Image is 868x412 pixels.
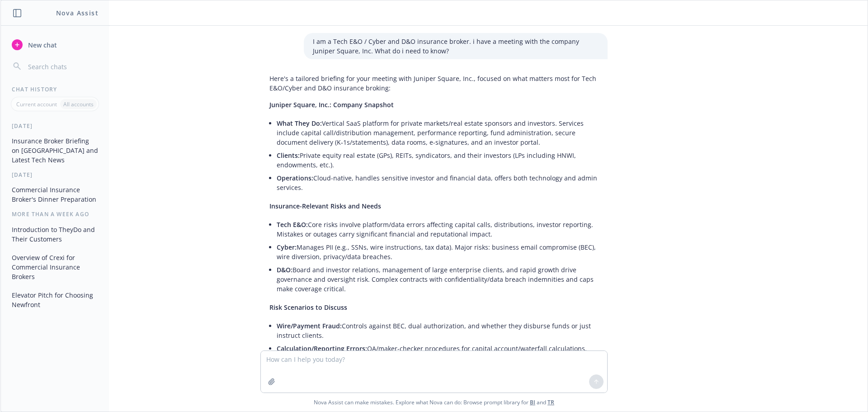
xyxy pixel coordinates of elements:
[277,322,342,330] span: Wire/Payment Fraud:
[4,393,864,412] span: Nova Assist can make mistakes. Explore what Nova can do: Browse prompt library for and
[1,210,109,218] div: More than a week ago
[277,174,313,182] span: Operations:
[8,222,102,246] button: Introduction to TheyDo and Their Customers
[547,398,554,406] a: TR
[269,303,347,312] span: Risk Scenarios to Discuss
[277,265,292,274] span: D&O:
[1,171,109,179] div: [DATE]
[277,344,367,353] span: Calculation/Reporting Errors:
[56,8,99,18] h1: Nova Assist
[277,243,297,251] span: Cyber:
[8,288,102,312] button: Elevator Pitch for Choosing Newfront
[1,122,109,130] div: [DATE]
[277,151,300,160] span: Clients:
[26,40,57,50] span: New chat
[26,60,98,73] input: Search chats
[269,100,394,109] span: Juniper Square, Inc.: Company Snapshot
[313,37,599,56] p: I am a Tech E&O / Cyber and D&O insurance broker. i have a meeting with the company Juniper Squar...
[530,398,535,406] a: BI
[8,182,102,207] button: Commercial Insurance Broker's Dinner Preparation
[277,149,599,171] li: Private equity real estate (GPs), REITs, syndicators, and their investors (LPs including HNWI, en...
[277,218,599,241] li: Core risks involve platform/data errors affecting capital calls, distributions, investor reportin...
[8,250,102,284] button: Overview of Crexi for Commercial Insurance Brokers
[277,319,599,342] li: Controls against BEC, dual authorization, and whether they disburse funds or just instruct clients.
[277,171,599,194] li: Cloud-native, handles sensitive investor and financial data, offers both technology and admin ser...
[269,74,599,93] p: Here's a tailored briefing for your meeting with Juniper Square, Inc., focused on what matters mo...
[8,133,102,167] button: Insurance Broker Briefing on [GEOGRAPHIC_DATA] and Latest Tech News
[269,202,381,210] span: Insurance-Relevant Risks and Needs
[1,85,109,93] div: Chat History
[63,100,94,108] p: All accounts
[277,220,308,229] span: Tech E&O:
[277,241,599,263] li: Manages PII (e.g., SSNs, wire instructions, tax data). Major risks: business email compromise (BE...
[277,117,599,149] li: Vertical SaaS platform for private markets/real estate sponsors and investors. Services include c...
[277,263,599,295] li: Board and investor relations, management of large enterprise clients, and rapid growth drive gove...
[16,100,57,108] p: Current account
[277,342,599,355] li: QA/maker-checker procedures for capital account/waterfall calculations.
[8,37,102,53] button: New chat
[277,119,322,128] span: What They Do:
